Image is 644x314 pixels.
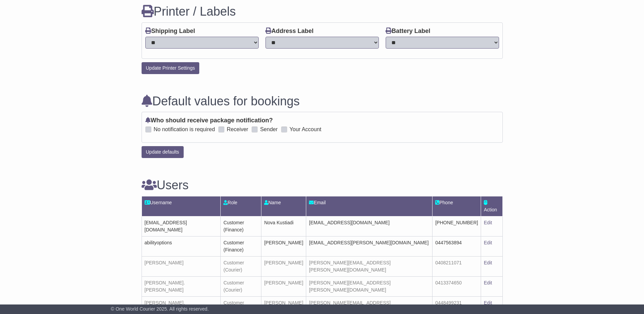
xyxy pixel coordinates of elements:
[221,196,261,216] td: Role
[386,28,430,35] label: Battery Label
[142,146,184,158] button: Update defaults
[261,196,306,216] td: Name
[142,196,221,216] td: Username
[261,236,306,256] td: [PERSON_NAME]
[261,216,306,236] td: Nova Kustiadi
[142,216,221,236] td: [EMAIL_ADDRESS][DOMAIN_NAME]
[145,117,273,124] label: Who should receive package notification?
[142,5,503,18] h3: Printer / Labels
[142,62,200,74] button: Update Printer Settings
[306,276,433,296] td: [PERSON_NAME][EMAIL_ADDRESS][PERSON_NAME][DOMAIN_NAME]
[142,256,221,276] td: [PERSON_NAME]
[154,126,215,133] label: No notification is required
[481,196,502,216] td: Action
[306,236,433,256] td: [EMAIL_ADDRESS][PERSON_NAME][DOMAIN_NAME]
[260,126,278,133] label: Sender
[433,196,481,216] td: Phone
[433,216,481,236] td: [PHONE_NUMBER]
[221,256,261,276] td: Customer (Courier)
[306,196,433,216] td: Email
[227,126,248,133] label: Receiver
[142,94,503,108] h3: Default values for bookings
[290,126,321,133] label: Your Account
[142,178,503,192] h3: Users
[221,236,261,256] td: Customer (Finance)
[142,276,221,296] td: [PERSON_NAME].[PERSON_NAME]
[484,240,492,245] a: Edit
[221,276,261,296] td: Customer (Courier)
[111,306,209,312] span: © One World Courier 2025. All rights reserved.
[484,220,492,225] a: Edit
[484,260,492,265] a: Edit
[142,236,221,256] td: abilityoptions
[306,216,433,236] td: [EMAIL_ADDRESS][DOMAIN_NAME]
[484,280,492,285] a: Edit
[433,256,481,276] td: 0408211071
[265,28,314,35] label: Address Label
[433,236,481,256] td: 0447563894
[145,28,195,35] label: Shipping Label
[433,276,481,296] td: 0413374650
[221,216,261,236] td: Customer (Finance)
[261,276,306,296] td: [PERSON_NAME]
[484,300,492,306] a: Edit
[261,256,306,276] td: [PERSON_NAME]
[306,256,433,276] td: [PERSON_NAME][EMAIL_ADDRESS][PERSON_NAME][DOMAIN_NAME]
